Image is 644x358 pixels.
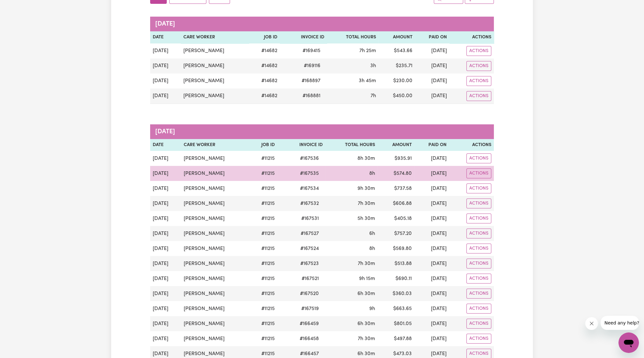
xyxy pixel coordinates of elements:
td: [DATE] [414,301,449,316]
td: # 11215 [250,286,278,301]
td: [DATE] [150,241,181,256]
td: # 11215 [250,196,278,211]
span: 9 hours [369,306,375,311]
td: [DATE] [150,331,181,346]
td: # 11215 [250,256,278,271]
td: [DATE] [150,166,181,181]
td: [PERSON_NAME] [181,43,249,58]
th: Care Worker [181,31,249,43]
td: [DATE] [415,43,449,58]
span: # 166458 [296,335,323,343]
span: 6 hours [369,231,375,236]
td: [PERSON_NAME] [181,316,250,331]
td: # 14682 [249,74,280,89]
span: 6 hours 30 minutes [357,321,375,326]
td: [DATE] [414,226,449,241]
td: $ 606.88 [378,196,414,211]
button: Actions [466,168,491,178]
th: Actions [449,31,494,43]
td: # 11215 [250,181,278,196]
td: [DATE] [150,256,181,271]
td: [DATE] [150,316,181,331]
td: $ 230.00 [379,74,415,89]
td: # 11215 [250,301,278,316]
td: # 11215 [250,241,278,256]
span: 7 hours 30 minutes [358,201,375,206]
td: [DATE] [150,271,181,286]
td: $ 801.05 [378,316,414,331]
td: # 11215 [250,271,278,286]
td: [DATE] [150,43,181,58]
span: 7 hours [371,93,376,98]
td: [PERSON_NAME] [181,256,250,271]
td: [PERSON_NAME] [181,241,250,256]
button: Actions [466,183,491,193]
td: # 14682 [249,43,280,58]
span: # 167524 [296,245,323,253]
td: [PERSON_NAME] [181,196,250,211]
td: # 11215 [250,211,278,226]
span: 6 hours 30 minutes [357,351,375,356]
td: $ 450.00 [379,89,415,104]
span: 3 hours 45 minutes [359,78,376,83]
td: $ 405.18 [378,211,414,226]
iframe: Button to launch messaging window [618,332,639,353]
td: [DATE] [150,181,181,196]
th: Job ID [250,139,278,151]
td: [DATE] [414,271,449,286]
span: 6 hours 30 minutes [357,291,375,296]
span: # 167519 [297,305,323,313]
span: 7 hours 30 minutes [358,261,375,266]
td: $ 513.88 [378,256,414,271]
button: Actions [466,244,491,253]
span: # 168881 [299,92,324,100]
td: # 11215 [250,151,278,166]
span: # 167535 [296,170,323,177]
td: [DATE] [415,89,449,104]
th: Total Hours [327,31,379,43]
button: Actions [466,46,491,56]
td: [PERSON_NAME] [181,166,250,181]
button: Actions [466,76,491,86]
td: $ 757.20 [378,226,414,241]
span: # 167534 [296,185,323,192]
th: Date [150,31,181,43]
td: [DATE] [150,301,181,316]
button: Actions [466,319,491,329]
td: [DATE] [415,58,449,74]
th: Amount [378,139,414,151]
span: 9 hours 30 minutes [357,186,375,191]
button: Actions [466,214,491,223]
td: [DATE] [150,226,181,241]
iframe: Close message [585,317,598,330]
td: [DATE] [414,316,449,331]
td: # 11215 [250,166,278,181]
th: Invoice ID [280,31,326,43]
td: [DATE] [415,74,449,89]
th: Actions [449,139,494,151]
caption: [DATE] [150,17,494,31]
button: Actions [466,229,491,238]
td: [DATE] [150,196,181,211]
td: [PERSON_NAME] [181,151,250,166]
th: Care Worker [181,139,250,151]
td: $ 543.66 [379,43,415,58]
span: # 167527 [297,230,323,237]
td: [DATE] [414,256,449,271]
button: Actions [466,91,491,101]
th: Job ID [249,31,280,43]
span: 7 hours 30 minutes [358,336,375,341]
td: [DATE] [150,74,181,89]
th: Total Hours [325,139,378,151]
caption: [DATE] [150,124,494,139]
td: [PERSON_NAME] [181,271,250,286]
td: [DATE] [414,151,449,166]
span: # 167523 [296,260,323,268]
th: Amount [379,31,415,43]
th: Date [150,139,181,151]
span: 9 hours 15 minutes [359,276,375,281]
td: $ 737.58 [378,181,414,196]
td: $ 663.65 [378,301,414,316]
td: $ 569.80 [378,241,414,256]
td: $ 360.03 [378,286,414,301]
